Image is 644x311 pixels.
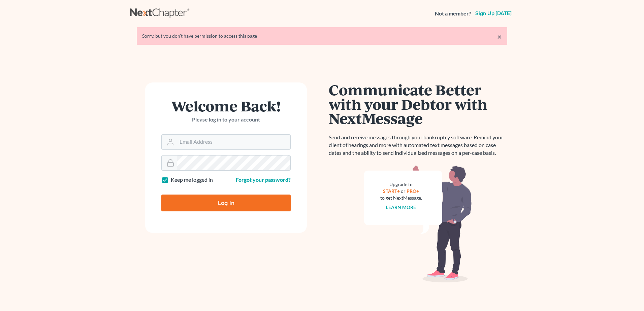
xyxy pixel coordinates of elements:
[386,204,416,210] a: Learn more
[161,99,291,113] h1: Welcome Back!
[329,82,507,126] h1: Communicate Better with your Debtor with NextMessage
[364,165,472,283] img: nextmessage_bg-59042aed3d76b12b5cd301f8e5b87938c9018125f34e5fa2b7a6b67550977c72.svg
[329,134,507,157] p: Send and receive messages through your bankruptcy software. Remind your client of hearings and mo...
[161,116,291,124] p: Please log in to your account
[236,176,291,183] a: Forgot your password?
[497,33,502,41] a: ×
[407,188,419,194] a: PRO+
[401,188,406,194] span: or
[380,181,422,188] div: Upgrade to
[435,10,471,18] strong: Not a member?
[474,11,514,16] a: Sign up [DATE]!
[177,135,290,149] input: Email Address
[161,195,291,211] input: Log In
[380,195,422,201] div: to get NextMessage.
[383,188,400,194] a: START+
[171,176,213,184] label: Keep me logged in
[142,33,502,39] div: Sorry, but you don't have permission to access this page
